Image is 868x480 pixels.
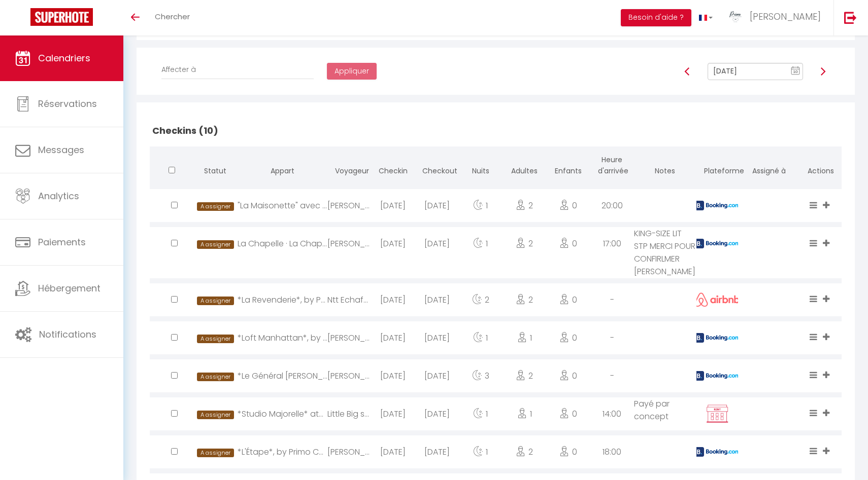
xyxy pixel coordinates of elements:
button: Appliquer [327,63,377,80]
div: Little Big show [327,397,371,430]
div: 14:00 [590,397,634,430]
div: 2 [503,283,546,316]
div: [DATE] [415,321,458,354]
div: [PERSON_NAME] [327,435,371,468]
div: [PERSON_NAME] [327,189,371,222]
div: [DATE] [371,397,415,430]
div: 1 [459,397,503,430]
div: [DATE] [371,321,415,354]
th: Checkin [371,146,415,187]
div: [DATE] [415,435,458,468]
div: 0 [546,227,590,260]
div: [DATE] [415,359,458,392]
span: Statut [204,166,226,176]
text: 10 [793,69,798,74]
span: Paiements [38,236,86,248]
div: - [590,283,634,316]
span: Messages [38,143,84,156]
div: [PERSON_NAME] [327,321,371,354]
div: 1 [459,321,503,354]
span: Chercher [155,11,190,22]
div: [DATE] [371,359,415,392]
img: logout [844,11,857,24]
img: ... [728,9,743,24]
img: booking2.png [694,333,740,343]
div: 1 [503,397,546,430]
h2: Checkins (10) [150,115,842,146]
div: - [590,359,634,392]
div: [DATE] [415,227,458,260]
div: 17:00 [590,227,634,260]
div: 0 [546,189,590,222]
div: *Studio Majorelle* atypique en hyper centre, by Primo Conciergerie [238,397,327,430]
img: booking2.png [694,447,740,457]
div: 1 [503,321,546,354]
span: A assigner [197,297,233,305]
span: A assigner [197,202,233,211]
span: A assigner [197,335,233,343]
span: Hébergement [38,282,101,294]
th: Voyageur [327,146,371,187]
div: *L'Étape*, by Primo Conciergerie [238,435,327,468]
div: [DATE] [371,227,415,260]
div: [PERSON_NAME] [PERSON_NAME] [327,359,371,392]
div: [DATE] [415,189,458,222]
img: airbnb2.png [694,292,740,307]
th: Notes [634,146,696,187]
th: Heure d'arrivée [590,146,634,187]
div: 1 [459,227,503,260]
img: booking2.png [694,239,740,248]
div: 0 [546,435,590,468]
div: *Loft Manhattan*, by Primo Conciergerie [238,321,327,354]
div: 1 [459,435,503,468]
div: Ntt Echafaudages Ntt Echafaudages [327,283,371,316]
div: 2 [503,435,546,468]
div: [DATE] [371,283,415,316]
input: Select Date [708,63,803,80]
th: Plateforme [696,146,738,187]
div: 1 [459,189,503,222]
div: 2 [503,227,546,260]
div: [DATE] [371,435,415,468]
span: A assigner [197,449,233,457]
th: Assigné à [738,146,800,187]
div: - [590,321,634,354]
th: Adultes [503,146,546,187]
span: Appart [271,166,294,176]
div: "La Maisonette" avec [PERSON_NAME] et [PERSON_NAME] privés [238,189,327,222]
th: Actions [800,146,842,187]
span: Réservations [38,97,97,110]
img: arrow-left3.svg [683,67,691,76]
div: 18:00 [590,435,634,468]
div: [DATE] [371,189,415,222]
span: Calendriers [38,52,90,64]
th: Enfants [546,146,590,187]
img: booking2.png [694,201,740,210]
span: A assigner [197,240,233,249]
td: KING-SIZE LIT STP MERCI POUR CONFIRLMER [PERSON_NAME] [634,225,696,281]
td: Payé par concept [634,395,696,433]
span: A assigner [197,411,233,419]
span: Analytics [38,190,79,202]
img: arrow-right3.svg [819,67,827,76]
th: Nuits [459,146,503,187]
div: 0 [546,283,590,316]
button: Besoin d'aide ? [621,9,691,26]
div: [DATE] [415,397,458,430]
div: *Le Général [PERSON_NAME]*, by Primo Conciergerie [238,359,327,392]
th: Checkout [415,146,458,187]
img: rent.png [705,404,730,423]
div: 20:00 [590,189,634,222]
div: 0 [546,359,590,392]
span: A assigner [197,373,233,381]
div: 2 [459,283,503,316]
span: [PERSON_NAME] [750,10,821,23]
div: *La Revenderie*, by Primo Conciergerie [238,283,327,316]
div: 0 [546,321,590,354]
div: 0 [546,397,590,430]
img: Super Booking [30,8,93,26]
div: [DATE] [415,283,458,316]
div: La Chapelle · La Chapelle * * * * *, [GEOGRAPHIC_DATA] [238,227,327,260]
div: 2 [503,359,546,392]
button: Ouvrir le widget de chat LiveChat [8,4,39,34]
